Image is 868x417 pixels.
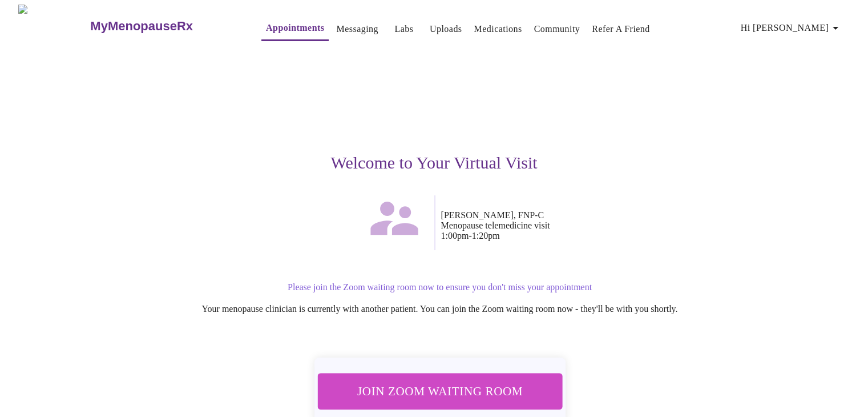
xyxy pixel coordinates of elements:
p: Your menopause clinician is currently with another patient. You can join the Zoom waiting room no... [94,304,786,314]
button: Refer a Friend [587,18,655,41]
button: Medications [469,18,526,41]
a: Labs [394,21,413,37]
a: Appointments [266,20,324,36]
img: MyMenopauseRx Logo [18,5,89,47]
a: Community [534,21,580,37]
span: Join Zoom Waiting Room [332,380,547,402]
button: Labs [386,18,422,41]
a: Messaging [336,21,378,37]
button: Uploads [425,18,467,41]
span: Hi [PERSON_NAME] [741,20,842,36]
a: Uploads [430,21,462,37]
button: Messaging [332,18,382,41]
button: Hi [PERSON_NAME] [736,17,847,39]
a: MyMenopauseRx [89,6,239,46]
a: Refer a Friend [592,21,650,37]
button: Join Zoom Waiting Room [317,373,562,410]
h3: MyMenopauseRx [90,19,193,34]
button: Appointments [261,17,329,41]
a: Medications [474,21,522,37]
p: Please join the Zoom waiting room now to ensure you don't miss your appointment [94,282,786,292]
button: Community [530,18,585,41]
p: [PERSON_NAME], FNP-C Menopause telemedicine visit 1:00pm - 1:20pm [441,210,786,241]
h3: Welcome to Your Virtual Visit [83,153,786,173]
